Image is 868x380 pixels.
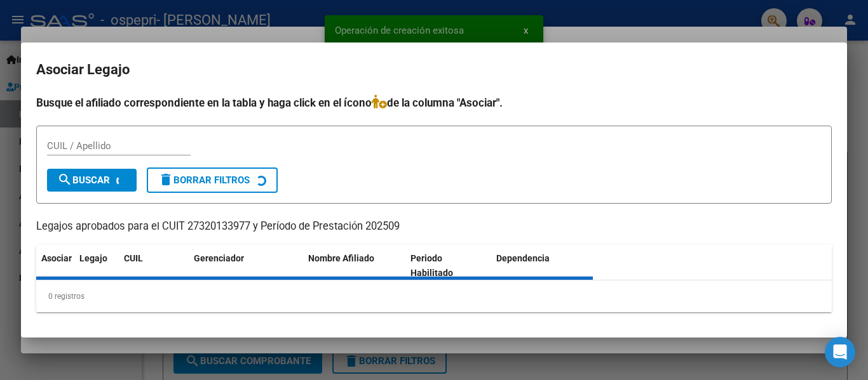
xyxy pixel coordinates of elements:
datatable-header-cell: Periodo Habilitado [405,245,491,287]
h4: Busque el afiliado correspondiente en la tabla y haga click en el ícono de la columna "Asociar". [36,95,832,111]
datatable-header-cell: CUIL [119,245,189,287]
p: Legajos aprobados para el CUIT 27320133977 y Período de Prestación 202509 [36,219,832,235]
span: Periodo Habilitado [410,253,453,278]
mat-icon: search [57,172,72,187]
span: Nombre Afiliado [308,253,374,263]
datatable-header-cell: Legajo [74,245,119,287]
datatable-header-cell: Gerenciador [189,245,303,287]
button: Borrar Filtros [147,167,278,193]
datatable-header-cell: Asociar [36,245,74,287]
span: Legajo [79,253,107,263]
span: Borrar Filtros [158,174,250,186]
button: Buscar [47,169,137,192]
span: Dependencia [496,253,550,263]
datatable-header-cell: Nombre Afiliado [303,245,405,287]
span: CUIL [124,253,143,263]
div: Open Intercom Messenger [825,337,855,367]
span: Asociar [41,253,72,263]
span: Gerenciador [194,253,244,263]
mat-icon: delete [158,172,173,187]
datatable-header-cell: Dependencia [491,245,593,287]
span: Buscar [57,174,110,186]
div: 0 registros [36,280,832,312]
h2: Asociar Legajo [36,58,832,82]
